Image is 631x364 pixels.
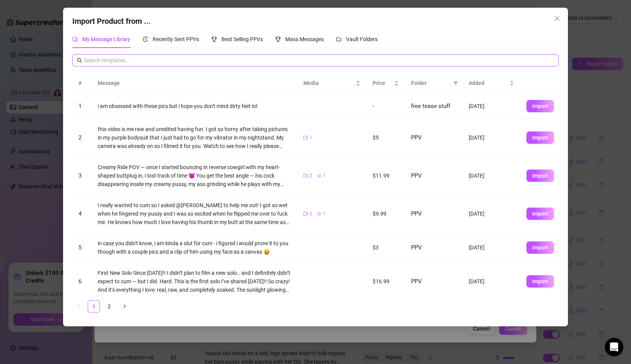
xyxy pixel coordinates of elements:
[526,170,554,182] button: Import
[551,15,563,22] span: Close
[366,157,405,195] td: $11.99
[373,79,393,87] span: Price
[469,79,508,87] span: Added
[366,195,405,233] td: $9.99
[98,269,291,294] div: First New Solo Since [DATE]!! I didn’t plan to film a new solo… and I definitely didn’t expect to...
[310,134,312,141] span: 1
[285,36,324,42] span: Mass Messages
[98,239,291,256] div: in case you didn't know, i am kinda a slut for cum - i figured i would prove it to you though wit...
[532,211,548,217] span: Import
[526,241,554,254] button: Import
[453,81,458,85] span: filter
[118,300,131,312] button: right
[72,37,78,42] span: comment
[551,12,563,25] button: Close
[532,278,548,284] span: Import
[463,94,520,119] td: [DATE]
[103,301,115,312] a: 2
[605,338,623,356] div: Open Intercom Messenger
[78,210,82,217] span: 4
[366,263,405,301] td: $16.99
[221,36,263,42] span: Best Selling PPVs
[336,37,341,42] span: folder
[72,73,92,94] th: #
[211,37,217,42] span: trophy
[532,103,548,109] span: Import
[78,244,82,251] span: 5
[77,58,82,63] span: search
[297,73,366,94] th: Media
[78,103,82,110] span: 1
[346,36,378,42] span: Vault Folders
[78,172,82,179] span: 3
[72,300,85,312] li: Previous Page
[452,77,460,89] span: filter
[532,173,548,179] span: Import
[532,135,548,141] span: Import
[366,119,405,157] td: $5
[317,173,321,178] span: eye
[76,304,81,309] span: left
[310,172,312,180] span: 2
[303,135,308,140] span: video-camera
[526,275,554,288] button: Import
[366,233,405,263] td: $3
[411,244,422,251] span: PPV
[411,103,450,110] span: free tease stuff
[463,119,520,157] td: [DATE]
[526,131,554,144] button: Import
[98,163,291,188] div: Creamy Ride POV — once I started bouncing in reverse cowgirl with my heart-shaped buttplug in, I ...
[526,208,554,220] button: Import
[84,56,554,65] input: Search templates...
[118,300,131,312] li: Next Page
[463,263,520,301] td: [DATE]
[98,102,291,110] div: i am obsessed with these pics but i hope you don't mind dirty feet lol
[303,211,308,216] span: video-camera
[78,134,82,141] span: 2
[532,244,548,251] span: Import
[78,278,82,285] span: 6
[526,100,554,112] button: Import
[463,233,520,263] td: [DATE]
[72,300,85,312] button: left
[303,79,354,87] span: Media
[82,36,130,42] span: My Message Library
[411,79,450,87] span: Folder
[88,301,100,312] a: 1
[411,134,422,141] span: PPV
[411,278,422,285] span: PPV
[303,173,308,178] span: video-camera
[153,36,199,42] span: Recently Sent PPVs
[323,210,326,218] span: 1
[98,201,291,226] div: I really wanted to cum so I asked @[PERSON_NAME] to help me out! I got so wet when he fingered my...
[275,37,281,42] span: trophy
[122,304,127,309] span: right
[317,211,321,216] span: eye
[98,125,291,150] div: this video is me raw and unedited having fun. I got so horny after taking pictures in my purple b...
[366,73,405,94] th: Price
[92,73,297,94] th: Message
[72,17,151,26] span: Import Product from ...
[323,172,326,180] span: 1
[88,300,100,312] li: 1
[463,157,520,195] td: [DATE]
[463,73,520,94] th: Added
[411,172,422,179] span: PPV
[143,37,148,42] span: history
[554,15,560,22] span: close
[103,300,115,312] li: 2
[366,94,405,119] td: -
[411,210,422,217] span: PPV
[310,210,312,218] span: 2
[463,195,520,233] td: [DATE]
